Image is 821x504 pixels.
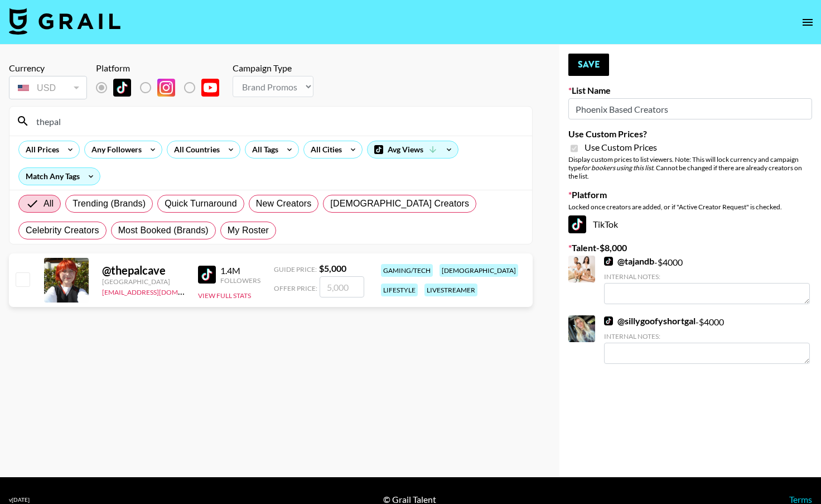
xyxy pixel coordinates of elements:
span: [DEMOGRAPHIC_DATA] Creators [330,197,469,210]
span: Celebrity Creators [26,224,99,237]
div: All Prices [19,141,61,158]
span: Offer Price: [274,284,317,292]
a: @tajandb [604,256,654,267]
div: Display custom prices to list viewers. Note: This will lock currency and campaign type . Cannot b... [568,155,812,180]
div: Currency [9,63,87,74]
div: Match Any Tags [19,168,100,185]
div: All Tags [245,141,281,158]
div: v [DATE] [9,496,30,503]
img: TikTok [198,266,216,284]
div: All Cities [304,141,344,158]
div: List locked to TikTok. [96,76,228,99]
img: TikTok [568,215,586,233]
div: livestreamer [424,284,477,296]
a: [EMAIL_ADDRESS][DOMAIN_NAME] [102,286,214,296]
button: View Full Stats [198,291,251,300]
div: Platform [96,63,228,74]
label: List Name [568,85,812,96]
img: TikTok [604,316,613,325]
label: Use Custom Prices? [568,128,812,140]
span: All [44,197,54,210]
span: Use Custom Prices [585,142,657,153]
button: Save [568,54,609,76]
span: Most Booked (Brands) [118,224,209,237]
span: Quick Turnaround [165,197,237,210]
img: Instagram [157,79,175,97]
div: 1.4M [220,265,260,276]
img: TikTok [113,79,131,97]
div: @ thepalcave [102,263,185,277]
div: Campaign Type [233,63,313,74]
em: for bookers using this list [581,164,653,172]
strong: $ 5,000 [319,263,346,273]
span: Guide Price: [274,265,317,273]
label: Platform [568,189,812,200]
label: Talent - $ 8,000 [568,242,812,253]
span: My Roster [228,224,269,237]
div: USD [11,78,85,98]
div: - $ 4000 [604,256,810,304]
span: Trending (Brands) [73,197,146,210]
span: New Creators [256,197,312,210]
div: Internal Notes: [604,272,810,281]
div: - $ 4000 [604,315,810,364]
div: lifestyle [381,284,418,296]
img: TikTok [604,257,613,266]
input: Search by User Name [30,112,525,130]
div: Followers [220,276,260,285]
a: @sillygoofyshortgal [604,315,696,327]
div: [GEOGRAPHIC_DATA] [102,277,185,286]
div: Locked once creators are added, or if "Active Creator Request" is checked. [568,203,812,211]
div: Any Followers [85,141,144,158]
img: YouTube [201,79,219,97]
button: open drawer [796,11,819,33]
div: Internal Notes: [604,332,810,340]
img: Grail Talent [9,8,120,35]
div: All Countries [167,141,222,158]
div: [DEMOGRAPHIC_DATA] [440,264,518,277]
div: gaming/tech [381,264,433,277]
div: Avg Views [368,141,458,158]
div: Currency is locked to USD [9,74,87,102]
input: 5,000 [320,276,364,297]
div: TikTok [568,215,812,233]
